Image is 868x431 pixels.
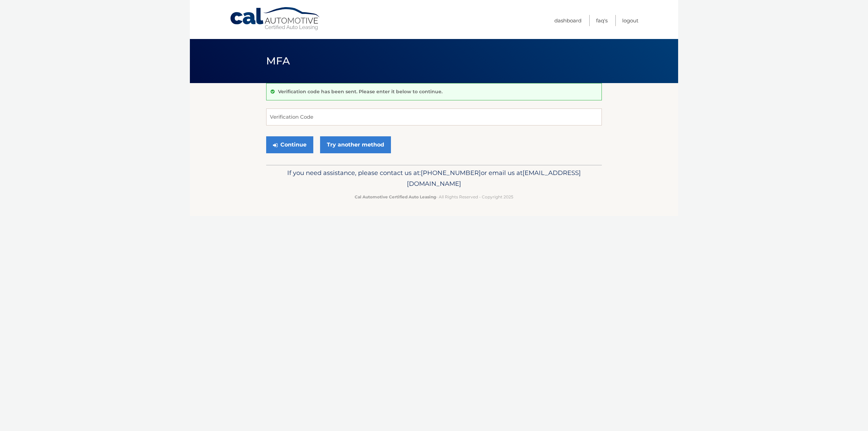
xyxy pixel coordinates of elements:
strong: Cal Automotive Certified Auto Leasing [355,194,436,199]
input: Verification Code [266,109,602,125]
a: FAQ's [596,15,608,26]
a: Logout [622,15,638,26]
a: Try another method [320,136,391,153]
button: Continue [266,136,313,153]
a: Dashboard [554,15,581,26]
span: MFA [266,55,290,67]
a: Cal Automotive [230,7,321,31]
p: Verification code has been sent. Please enter it below to continue. [278,89,442,95]
span: [EMAIL_ADDRESS][DOMAIN_NAME] [407,169,581,188]
span: [PHONE_NUMBER] [421,169,481,177]
p: If you need assistance, please contact us at: or email us at [271,168,597,189]
p: - All Rights Reserved - Copyright 2025 [271,193,597,200]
